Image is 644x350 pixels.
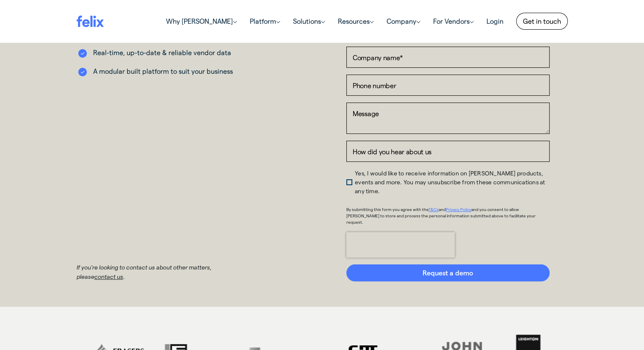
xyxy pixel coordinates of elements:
[446,207,471,212] a: Privacy Policy
[346,264,550,281] input: Request a demo
[332,13,380,30] a: Resources
[480,13,510,30] a: Login
[77,47,280,58] li: Real-time, up-to-date & reliable vendor data
[355,169,545,194] span: Yes, I would like to receive information on [PERSON_NAME] products, events and more. You may unsu...
[243,13,287,30] a: Platform
[77,15,104,27] img: felix logo
[428,207,439,212] a: T&Cs
[380,13,427,30] a: Company
[439,207,446,212] span: and
[160,13,243,30] a: Why [PERSON_NAME]
[346,207,536,225] span: and you consent to allow [PERSON_NAME] to store and process the personal information submitted ab...
[346,207,428,212] span: By submitting this form you agree with the
[346,232,455,258] iframe: reCAPTCHA
[516,13,568,30] a: Get in touch
[77,66,280,76] li: A modular built platform to suit your business
[287,13,332,30] a: Solutions
[94,273,123,280] a: contact us
[77,263,246,282] p: If you're looking to contact us about other matters, please .
[427,13,480,30] a: For Vendors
